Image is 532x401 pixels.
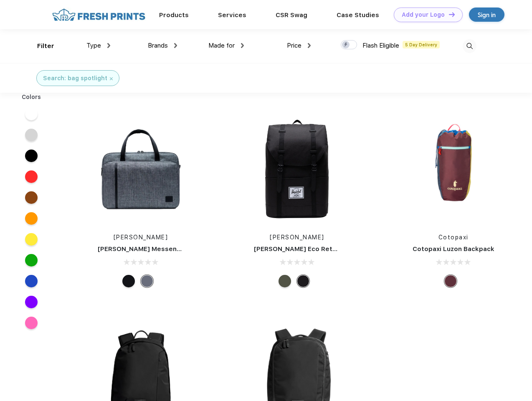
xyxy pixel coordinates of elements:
div: Black [122,275,135,287]
a: Cotopaxi Luzon Backpack [413,245,494,253]
img: dropdown.png [107,43,110,48]
span: Brands [148,42,168,49]
div: Black [297,275,309,287]
span: 5 Day Delivery [403,41,440,48]
a: [PERSON_NAME] Eco Retreat 15" Computer Backpack [254,245,425,253]
a: [PERSON_NAME] [114,234,168,241]
img: func=resize&h=266 [398,114,509,225]
div: Search: bag spotlight [43,74,107,83]
div: Sign in [478,10,496,20]
div: Add your Logo [402,11,445,18]
img: func=resize&h=266 [241,114,352,225]
div: Surprise [444,275,457,287]
span: Type [86,42,101,49]
a: [PERSON_NAME] [270,234,324,241]
a: [PERSON_NAME] Messenger [98,245,188,253]
span: Price [287,42,301,49]
img: func=resize&h=266 [85,114,196,225]
a: Cotopaxi [438,234,469,241]
a: Sign in [469,8,504,22]
img: dropdown.png [174,43,177,48]
img: filter_cancel.svg [110,77,113,80]
div: Forest [279,275,291,287]
div: Filter [37,41,54,51]
img: dropdown.png [308,43,311,48]
img: desktop_search.svg [463,39,476,53]
div: Colors [15,93,48,102]
img: fo%20logo%202.webp [50,8,148,22]
a: Products [159,11,189,19]
img: dropdown.png [241,43,244,48]
span: Flash Eligible [362,42,399,49]
div: Raven Crosshatch [141,275,153,287]
img: DT [449,12,455,17]
span: Made for [208,42,235,49]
